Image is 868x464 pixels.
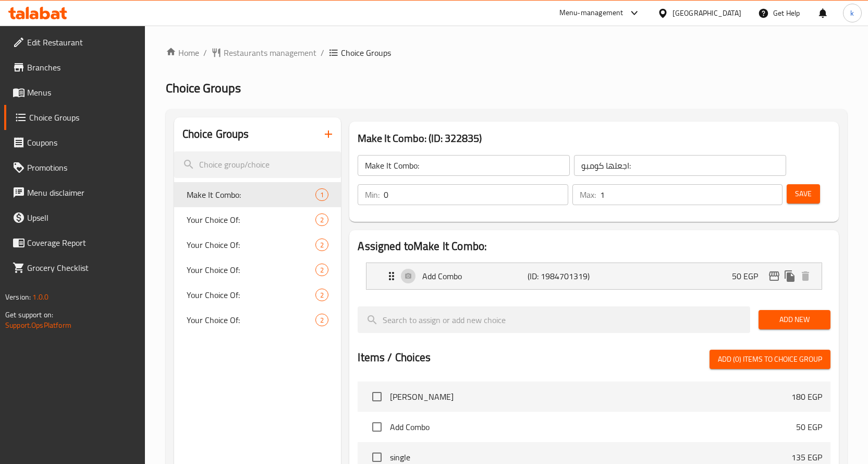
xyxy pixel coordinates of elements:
[422,270,528,282] p: Add Combo
[358,130,830,147] h3: Make It Combo: (ID: 322835)
[366,416,388,438] span: Select choice
[341,46,391,59] span: Choice Groups
[366,263,822,289] div: Expand
[390,451,791,463] span: single
[390,390,791,403] span: [PERSON_NAME]
[4,55,145,80] a: Branches
[559,7,624,19] div: Menu-management
[365,188,380,201] p: Min:
[27,236,137,249] span: Coverage Report
[27,86,137,99] span: Menus
[27,186,137,199] span: Menu disclaimer
[187,264,316,276] span: Your Choice Of:
[182,126,249,142] h2: Choice Groups
[166,76,241,100] span: Choice Groups
[174,257,341,282] div: Your Choice Of:2
[27,61,137,74] span: Branches
[174,207,341,232] div: Your Choice Of:2
[4,30,145,55] a: Edit Restaurant
[4,180,145,205] a: Menu disclaimer
[316,240,328,250] span: 2
[174,282,341,307] div: Your Choice Of:2
[767,313,822,326] span: Add New
[316,190,328,200] span: 1
[187,289,316,301] span: Your Choice Of:
[791,451,822,463] p: 135 EGP
[366,386,388,408] span: Select choice
[5,290,31,304] span: Version:
[5,318,71,332] a: Support.OpsPlatform
[787,184,820,204] button: Save
[791,390,822,403] p: 180 EGP
[315,239,328,251] div: Choices
[4,80,145,105] a: Menus
[174,151,341,178] input: search
[358,239,830,254] h2: Assigned to Make It Combo:
[673,7,741,19] div: [GEOGRAPHIC_DATA]
[4,205,145,230] a: Upsell
[766,268,782,284] button: edit
[4,255,145,280] a: Grocery Checklist
[795,187,812,200] span: Save
[187,188,316,201] span: Make It Combo:
[528,270,598,282] p: (ID: 1984701319)
[174,307,341,332] div: Your Choice Of:2
[315,289,328,301] div: Choices
[4,155,145,180] a: Promotions
[4,130,145,155] a: Coupons
[710,350,830,369] button: Add (0) items to choice group
[166,46,199,59] a: Home
[203,46,207,59] li: /
[358,350,431,365] h2: Items / Choices
[850,7,854,19] span: k
[316,315,328,325] span: 2
[315,264,328,276] div: Choices
[27,261,137,274] span: Grocery Checklist
[759,310,830,329] button: Add New
[732,270,766,282] p: 50 EGP
[27,161,137,174] span: Promotions
[174,232,341,257] div: Your Choice Of:2
[316,265,328,275] span: 2
[4,230,145,255] a: Coverage Report
[5,308,53,322] span: Get support on:
[390,421,796,433] span: Add Combo
[211,46,316,59] a: Restaurants management
[166,46,847,59] nav: breadcrumb
[187,239,316,251] span: Your Choice Of:
[358,258,830,294] li: Expand
[796,421,822,433] p: 50 EGP
[316,215,328,225] span: 2
[315,314,328,326] div: Choices
[321,46,324,59] li: /
[29,111,137,124] span: Choice Groups
[315,188,328,201] div: Choices
[174,182,341,207] div: Make It Combo:1
[224,46,316,59] span: Restaurants management
[32,290,48,304] span: 1.0.0
[358,306,750,333] input: search
[27,136,137,149] span: Coupons
[782,268,798,284] button: duplicate
[798,268,813,284] button: delete
[27,211,137,224] span: Upsell
[316,290,328,300] span: 2
[580,188,596,201] p: Max:
[27,36,137,49] span: Edit Restaurant
[4,105,145,130] a: Choice Groups
[187,314,316,326] span: Your Choice Of:
[718,353,822,366] span: Add (0) items to choice group
[187,213,316,226] span: Your Choice Of:
[315,213,328,226] div: Choices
